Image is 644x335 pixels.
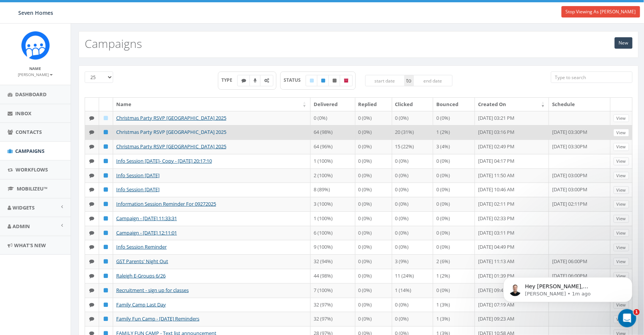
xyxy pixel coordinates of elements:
a: View [614,200,629,208]
td: 44 (98%) [311,269,355,283]
td: [DATE] 09:23 AM [475,312,549,326]
i: Text SMS [90,273,95,278]
a: View [614,244,629,252]
a: View [614,186,629,194]
i: Published [104,288,108,293]
th: Name: activate to sort column ascending [113,98,311,111]
td: 1 (3%) [433,298,475,312]
a: View [614,143,629,151]
td: 0 (0%) [355,125,392,140]
td: [DATE] 03:00PM [549,183,611,197]
td: 0 (0%) [355,111,392,125]
i: Text SMS [90,202,95,206]
input: end date [414,75,453,86]
th: Bounced [433,98,475,111]
span: Campaigns [15,148,44,154]
td: 0 (0%) [355,211,392,226]
label: Published [317,75,329,86]
h2: Campaigns [85,37,142,50]
td: 2 (6%) [433,254,475,269]
th: Schedule [549,98,611,111]
img: Rally_Corp_Icon.png [21,31,50,60]
td: 1 (14%) [392,283,434,298]
td: 0 (0%) [433,154,475,168]
td: [DATE] 11:13 AM [475,254,549,269]
td: 0 (0%) [433,240,475,254]
td: [DATE] 06:00PM [549,254,611,269]
td: 11 (24%) [392,269,434,283]
i: Published [104,173,108,178]
td: [DATE] 04:49 PM [475,240,549,254]
i: Published [104,130,108,135]
span: Inbox [15,110,32,117]
td: 0 (0%) [392,154,434,168]
td: 32 (97%) [311,298,355,312]
span: Dashboard [15,91,47,98]
i: Published [104,273,108,278]
td: 0 (0%) [392,298,434,312]
i: Text SMS [90,173,95,178]
a: Christmas Party RSVP [GEOGRAPHIC_DATA] 2025 [116,143,226,150]
td: 0 (0%) [392,168,434,183]
i: Text SMS [90,230,95,235]
td: 0 (0%) [355,240,392,254]
i: Published [104,216,108,221]
iframe: Intercom live chat [618,309,636,327]
td: 64 (96%) [311,140,355,154]
i: Published [104,230,108,235]
td: 32 (94%) [311,254,355,269]
small: Name [30,66,41,71]
td: 0 (0%) [355,254,392,269]
i: Draft [104,116,108,121]
i: Text SMS [90,216,95,221]
span: What's New [14,242,46,249]
td: 1 (2%) [433,269,475,283]
a: View [614,215,629,223]
a: View [614,316,629,324]
i: Text SMS [90,259,95,264]
td: [DATE] 03:00PM [549,168,611,183]
a: View [614,229,629,237]
i: Published [321,78,325,83]
span: Widgets [13,204,35,211]
td: [DATE] 02:33 PM [475,211,549,226]
label: Draft [306,75,318,86]
i: Text SMS [90,144,95,149]
i: Text SMS [90,159,95,164]
a: Campaign - [DATE] 11:33:31 [116,215,177,222]
label: Automated Message [260,75,273,86]
i: Published [104,144,108,149]
td: [DATE] 07:19 AM [475,298,549,312]
i: Ringless Voice Mail [254,78,257,83]
td: 0 (0%) [311,111,355,125]
td: 1 (100%) [311,211,355,226]
a: Info Session [DATE] [116,172,159,179]
td: [DATE] 10:46 AM [475,183,549,197]
td: 3 (100%) [311,197,355,211]
td: 1 (2%) [433,125,475,140]
span: to [405,75,414,86]
td: 15 (22%) [392,140,434,154]
a: [PERSON_NAME] [18,71,53,78]
i: Text SMS [90,245,95,249]
td: 1 (100%) [311,154,355,168]
td: 3 (4%) [433,140,475,154]
i: Text SMS [90,187,95,192]
a: Info Session Reminder [116,243,167,250]
a: Family Camp Last Day [116,301,166,308]
td: [DATE] 11:50 AM [475,168,549,183]
p: Message from James, sent 1m ago [33,29,131,36]
small: [PERSON_NAME] [18,72,53,77]
th: Clicked [392,98,434,111]
td: 7 (100%) [311,283,355,298]
td: 0 (0%) [433,197,475,211]
label: Unpublished [328,75,341,86]
span: Seven Homes [18,9,53,16]
td: 8 (89%) [311,183,355,197]
td: [DATE] 02:11 PM [475,197,549,211]
label: Text SMS [237,75,250,86]
td: 0 (0%) [355,298,392,312]
a: Christmas Party RSVP [GEOGRAPHIC_DATA] 2025 [116,114,226,121]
